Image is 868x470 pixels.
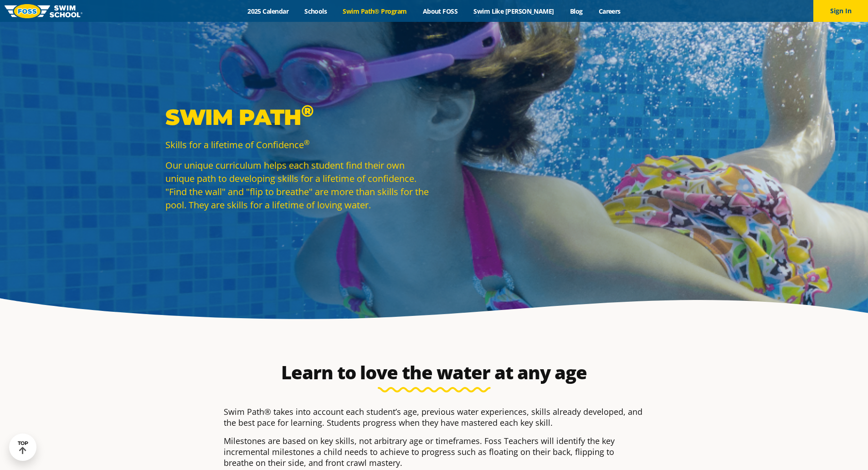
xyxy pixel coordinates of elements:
img: FOSS Swim School Logo [5,4,82,18]
sup: ® [304,138,309,147]
a: Swim Path® Program [335,7,415,15]
a: Swim Like [PERSON_NAME] [466,7,562,15]
p: Swim Path [165,103,430,131]
p: Swim Path® takes into account each student’s age, previous water experiences, skills already deve... [224,406,645,428]
a: Schools [297,7,335,15]
a: About FOSS [415,7,466,15]
p: Milestones are based on key skills, not arbitrary age or timeframes. Foss Teachers will identify ... [224,435,645,468]
a: Blog [562,7,591,15]
a: 2025 Calendar [240,7,297,15]
a: Careers [591,7,628,15]
div: TOP [18,440,28,455]
sup: ® [301,101,313,121]
p: Our unique curriculum helps each student find their own unique path to developing skills for a li... [165,159,430,212]
h2: Learn to love the water at any age [219,362,649,383]
p: Skills for a lifetime of Confidence [165,138,430,151]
